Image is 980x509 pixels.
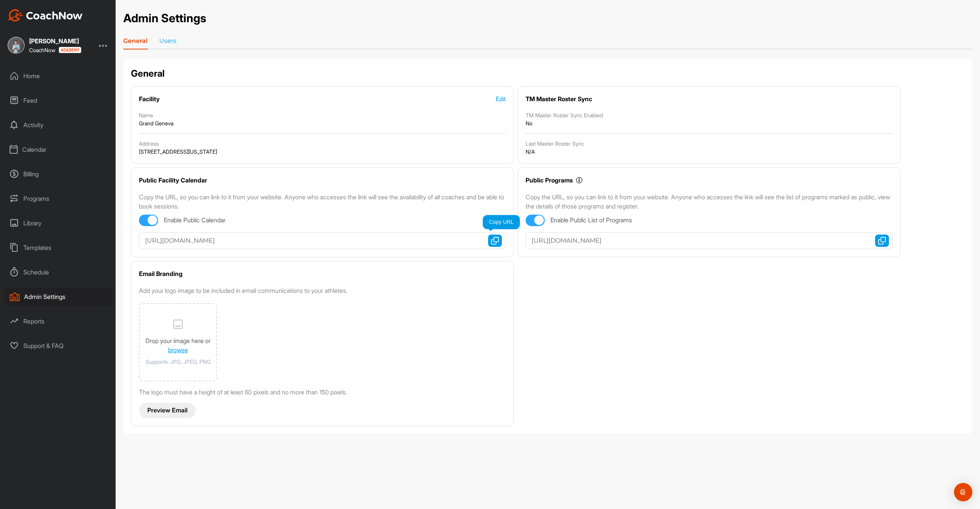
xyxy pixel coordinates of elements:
[526,140,892,148] div: Last Master Roster Sync
[139,269,183,278] div: Email Branding
[496,94,506,103] div: Edit
[29,47,81,53] div: CoachNow
[4,140,112,159] div: Calendar
[4,287,112,306] div: Admin Settings
[145,336,211,345] p: Drop your image here or
[4,213,112,233] div: Library
[123,36,148,49] a: General
[145,358,211,366] p: Supports: JPG, JPEG, PNG
[29,38,81,44] div: [PERSON_NAME]
[172,319,184,336] img: svg+xml;base64,PHN2ZyB3aWR0aD0iMjQiIGhlaWdodD0iMjQiIHZpZXdCb3g9IjAgMCAyNCAyNCIgZmlsbD0ibm9uZSIgeG...
[875,235,889,247] button: Copy
[4,115,112,135] div: Activity
[4,164,112,184] div: Billing
[139,94,160,103] div: Facility
[4,91,112,110] div: Feed
[139,192,506,211] p: Copy the URL, so you can link to it from your website. Anyone who accesses the link will see the ...
[489,218,514,226] div: Copy URL
[526,176,573,185] div: Public Programs
[8,37,24,54] img: square_81347fb2ab9f129070b2544b3bdef3f2.jpg
[4,66,112,85] div: Home
[488,235,502,247] button: CopyCopy URL
[139,119,506,127] div: Grand Geneva
[139,111,506,119] div: Name
[147,406,188,414] p: Preview Email
[139,387,506,397] div: The logo must have a height of at least 80 pixels and no more than 150 pixels.
[139,148,506,156] div: [STREET_ADDRESS][US_STATE]
[4,263,112,282] div: Schedule
[159,36,176,49] a: Users
[526,111,892,119] div: TM Master Roster Sync Enabled
[526,119,892,127] div: No
[954,483,972,501] div: Open Intercom Messenger
[59,47,81,53] img: CoachNow acadmey
[131,67,165,80] h2: General
[878,237,886,245] img: Copy
[491,237,499,245] img: Copy
[139,403,196,418] button: Preview Email
[4,189,112,208] div: Programs
[139,140,506,148] div: Address
[526,192,892,211] p: Copy the URL, so you can link to it from your website. Anyone who accesses the link will see the ...
[550,216,632,224] span: Enable Public List of Programs
[139,286,506,295] div: Add your logo image to be included in email communications to your athletes.
[4,238,112,257] div: Templates
[123,10,206,27] h1: Admin Settings
[526,94,592,103] div: TM Master Roster Sync
[164,216,225,224] span: Enable Public Calendar
[526,148,892,156] div: N/A
[168,346,188,354] a: browse
[8,9,83,21] img: CoachNow
[4,336,112,355] div: Support & FAQ
[139,176,207,185] div: Public Facility Calendar
[4,312,112,331] div: Reports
